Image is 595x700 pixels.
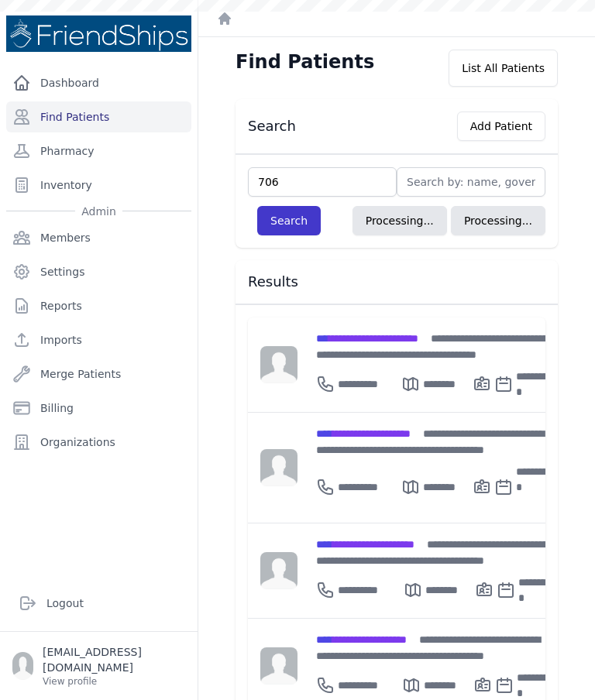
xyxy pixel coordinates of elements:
[43,644,185,675] p: [EMAIL_ADDRESS][DOMAIN_NAME]
[6,393,191,424] a: Billing
[6,15,191,52] img: Medical Missions EMR
[260,647,297,685] img: person-242608b1a05df3501eefc295dc1bc67a.jpg
[257,206,321,235] button: Search
[248,273,545,291] h3: Results
[248,117,296,136] h3: Search
[451,206,545,235] button: Processing...
[248,167,397,197] input: Find by: id
[6,324,191,355] a: Imports
[6,101,191,132] a: Find Patients
[75,204,122,219] span: Admin
[397,167,545,197] input: Search by: name, government id or phone
[12,644,185,688] a: [EMAIL_ADDRESS][DOMAIN_NAME] View profile
[236,50,374,74] h1: Find Patients
[6,256,191,287] a: Settings
[260,449,297,486] img: person-242608b1a05df3501eefc295dc1bc67a.jpg
[43,675,185,688] p: View profile
[6,290,191,321] a: Reports
[260,552,297,589] img: person-242608b1a05df3501eefc295dc1bc67a.jpg
[6,170,191,201] a: Inventory
[6,427,191,458] a: Organizations
[6,67,191,98] a: Dashboard
[353,206,447,235] button: Processing...
[12,588,185,619] a: Logout
[6,359,191,389] a: Merge Patients
[6,222,191,253] a: Members
[260,346,297,383] img: person-242608b1a05df3501eefc295dc1bc67a.jpg
[6,136,191,166] a: Pharmacy
[449,50,558,87] div: List All Patients
[457,112,545,141] button: Add Patient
